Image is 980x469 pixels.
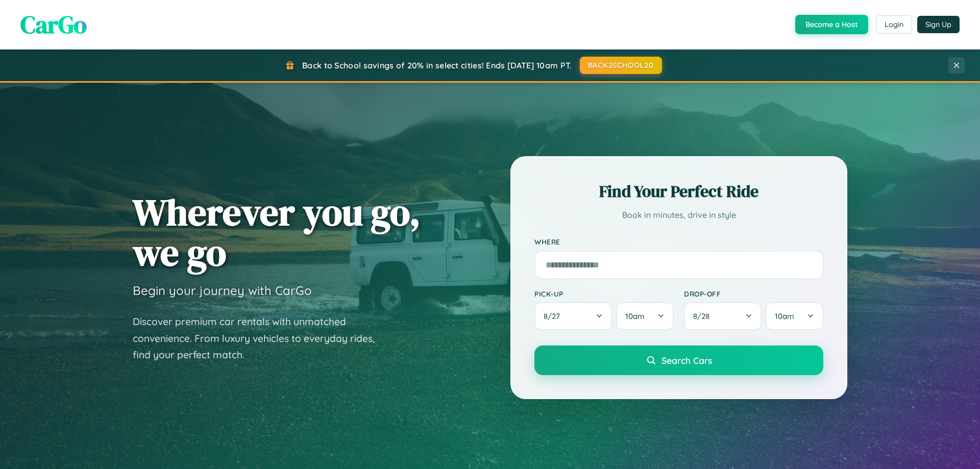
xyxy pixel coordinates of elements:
span: 8 / 28 [693,311,715,321]
span: 10am [625,311,645,321]
button: BACK2SCHOOL20 [580,57,662,74]
label: Where [534,238,823,246]
span: Search Cars [661,355,712,366]
button: Login [876,15,912,34]
h1: Wherever you go, we go [133,192,421,273]
span: 8 / 27 [544,311,565,321]
label: Drop-off [684,289,823,298]
button: Sign Up [917,16,960,33]
h2: Find Your Perfect Ride [534,180,823,203]
p: Discover premium car rentals with unmatched convenience. From luxury vehicles to everyday rides, ... [133,313,388,363]
button: 8/28 [684,302,762,330]
label: Pick-up [534,289,674,298]
span: 10am [775,311,794,321]
button: 8/27 [534,302,612,330]
span: CarGo [20,8,87,41]
h3: Begin your journey with CarGo [133,283,312,298]
p: Book in minutes, drive in style [534,208,823,223]
button: Search Cars [534,345,823,375]
span: Back to School savings of 20% in select cities! Ends [DATE] 10am PT. [302,60,572,70]
button: 10am [616,302,674,330]
button: 10am [766,302,823,330]
button: Become a Host [795,15,868,34]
